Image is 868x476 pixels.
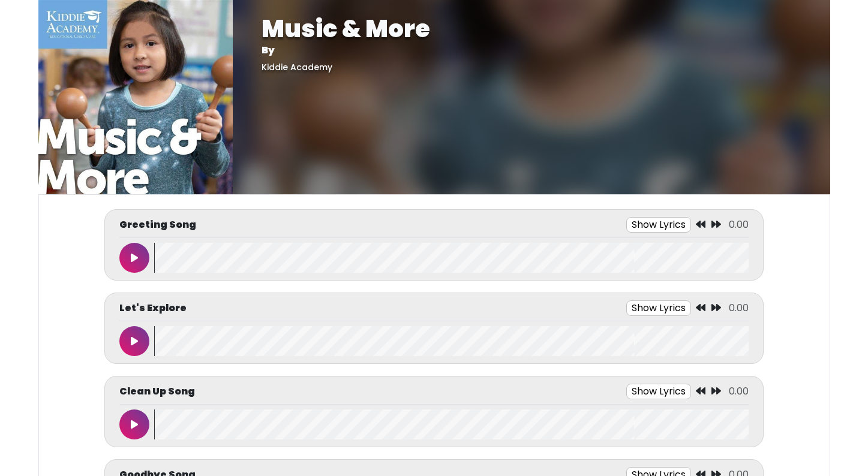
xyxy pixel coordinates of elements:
[626,217,691,233] button: Show Lyrics
[119,384,195,399] p: Clean Up Song
[626,300,691,316] button: Show Lyrics
[119,301,187,315] p: Let's Explore
[729,218,749,231] span: 0.00
[119,218,196,232] p: Greeting Song
[729,301,749,315] span: 0.00
[262,43,801,58] p: By
[262,62,801,73] h5: Kiddie Academy
[262,14,801,43] h1: Music & More
[626,384,691,399] button: Show Lyrics
[729,384,749,398] span: 0.00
